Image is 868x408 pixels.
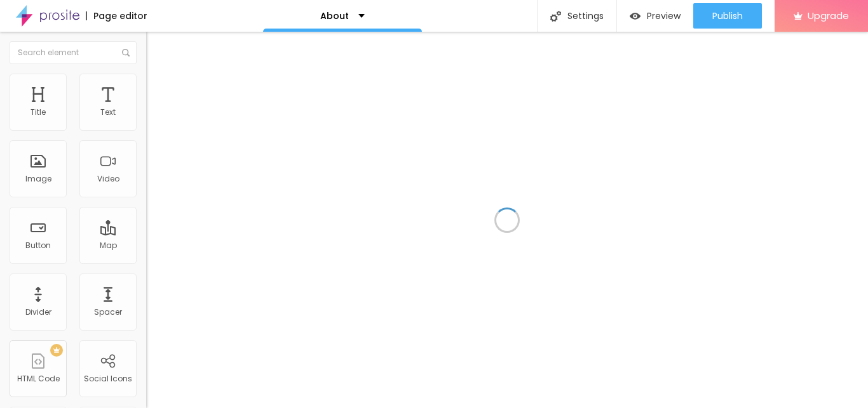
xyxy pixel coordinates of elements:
div: Map [100,241,117,250]
div: Spacer [94,308,122,317]
div: Image [25,174,51,183]
div: Video [97,174,119,183]
span: Publish [712,11,743,21]
img: Icone [550,11,561,22]
button: Publish [693,3,762,29]
div: Text [100,108,116,117]
input: Search element [10,41,137,64]
p: About [320,11,349,20]
span: Upgrade [808,10,849,21]
div: HTML Code [17,374,60,383]
img: view-1.svg [630,11,641,22]
img: Icone [122,49,130,56]
div: Page editor [86,11,147,20]
span: Preview [647,11,681,21]
button: Preview [617,3,693,29]
div: Social Icons [84,374,132,383]
div: Title [31,108,46,117]
div: Button [25,241,51,250]
div: Divider [25,308,51,317]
